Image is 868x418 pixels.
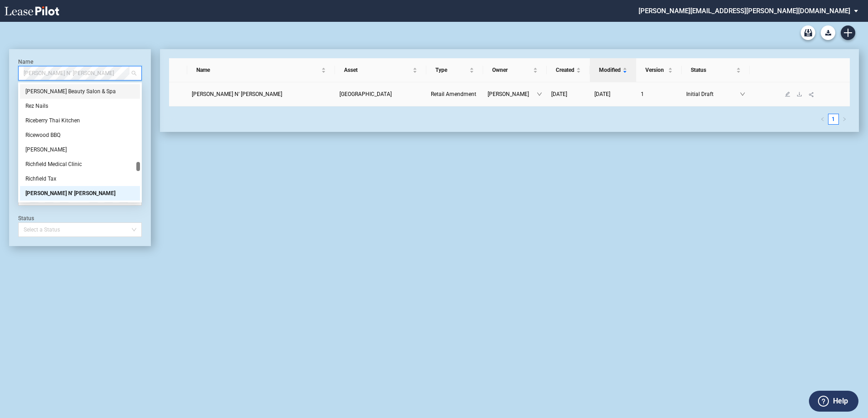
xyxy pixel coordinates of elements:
div: [PERSON_NAME] Beauty Salon & Spa [25,87,135,96]
span: [DATE] [551,91,567,97]
md-menu: Download Blank Form List [818,25,838,40]
th: Created [547,58,590,82]
div: Rick N' Morty [20,186,140,201]
li: Previous Page [817,114,828,125]
div: Ricewood BBQ [20,128,140,142]
a: [GEOGRAPHIC_DATA] [339,90,422,99]
span: Initial Draft [686,90,740,99]
span: edit [785,91,790,97]
a: [DATE] [594,90,632,99]
div: Richfield Tax [25,174,135,183]
span: Version [645,65,666,75]
button: Help [809,391,858,412]
div: Richard Orthodontics [20,142,140,157]
div: Riceberry Thai Kitchen [20,113,140,128]
span: Status [691,65,734,75]
div: Richfield Medical Clinic [25,160,135,169]
span: 1 [641,91,644,97]
a: Create new document [841,25,855,40]
th: Status [682,58,750,82]
a: [PERSON_NAME] N' [PERSON_NAME] [192,90,331,99]
span: Name [196,65,320,75]
span: Created [556,65,574,75]
th: Type [426,58,483,82]
a: 1 [641,90,677,99]
span: Asset [344,65,411,75]
a: Retail Amendment [431,90,479,99]
label: Help [833,395,848,407]
a: [DATE] [551,90,585,99]
button: right [839,114,850,125]
div: Richfield Tax [20,171,140,186]
span: down [740,91,745,97]
span: Type [435,65,468,75]
div: [PERSON_NAME] [25,145,135,154]
a: 1 [828,114,838,124]
span: [DATE] [594,91,610,97]
div: Richfield Medical Clinic [20,157,140,171]
span: Rick N' Morty [192,91,282,97]
a: edit [782,91,793,97]
li: 1 [828,114,839,125]
div: Rez Nails [25,101,135,111]
th: Modified [590,58,636,82]
label: Status [18,215,34,222]
th: Owner [483,58,547,82]
button: left [817,114,828,125]
span: Retail Amendment [431,91,476,97]
div: [PERSON_NAME] N' [PERSON_NAME] [25,189,135,198]
span: download [797,91,802,97]
span: right [842,117,847,121]
span: share-alt [808,91,815,98]
div: Reyna Bella Beauty Salon & Spa [20,84,140,99]
label: Name [18,59,33,65]
th: Name [187,58,335,82]
span: down [537,91,542,97]
div: Riceberry Thai Kitchen [25,116,135,125]
span: Modified [599,65,621,75]
button: Download Blank Form [821,25,835,40]
span: left [820,117,825,121]
li: Next Page [839,114,850,125]
span: Pearland Plaza [339,91,392,97]
span: Owner [492,65,531,75]
span: Rick N' Morty [24,66,136,80]
a: Archive [801,25,815,40]
th: Asset [335,58,426,82]
th: Version [636,58,682,82]
div: Ricewood BBQ [25,131,135,140]
span: [PERSON_NAME] [488,90,537,99]
div: Rez Nails [20,99,140,113]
